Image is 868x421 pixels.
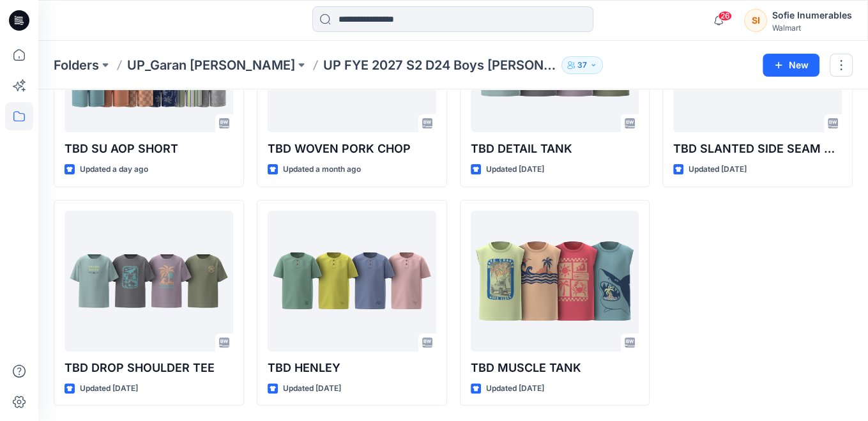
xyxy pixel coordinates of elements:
[471,140,639,158] p: TBD DETAIL TANK
[283,382,341,395] p: Updated [DATE]
[577,58,587,72] p: 37
[268,359,436,377] p: TBD HENLEY
[486,163,544,176] p: Updated [DATE]
[689,163,747,176] p: Updated [DATE]
[673,140,842,158] p: TBD SLANTED SIDE SEAM SHORTS
[772,23,852,33] div: Walmart
[65,140,233,158] p: TBD SU AOP SHORT
[268,211,436,351] a: TBD HENLEY
[772,8,852,23] div: Sofie Inumerables
[268,140,436,158] p: TBD WOVEN PORK CHOP
[718,11,732,21] span: 26
[471,359,639,377] p: TBD MUSCLE TANK
[65,211,233,351] a: TBD DROP SHOULDER TEE
[80,163,148,176] p: Updated a day ago
[744,9,767,32] div: SI
[65,359,233,377] p: TBD DROP SHOULDER TEE
[54,56,99,74] a: Folders
[80,382,138,395] p: Updated [DATE]
[471,211,639,351] a: TBD MUSCLE TANK
[763,54,819,77] button: New
[127,56,295,74] a: UP_Garan [PERSON_NAME]
[486,382,544,395] p: Updated [DATE]
[283,163,361,176] p: Updated a month ago
[561,56,603,74] button: 37
[323,56,556,74] p: UP FYE 2027 S2 D24 Boys [PERSON_NAME]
